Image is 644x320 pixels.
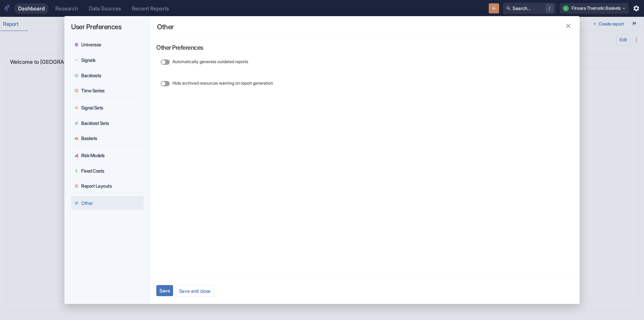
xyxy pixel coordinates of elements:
[81,73,101,79] div: Backtests
[157,23,174,31] h5: Other
[81,42,101,48] div: Universes
[172,59,248,65] span: Automatically generate outdated reports
[71,38,144,212] div: Preferences tabs
[81,120,109,126] div: Backtest Sets
[71,23,144,31] h5: User Preferences
[81,105,103,111] div: Signal Sets
[81,152,105,158] div: Risk Models
[81,88,105,94] div: Time Series
[81,200,93,206] div: Other
[81,168,104,174] div: Fixed Costs
[81,57,96,63] div: Signals
[156,285,173,296] button: Save
[156,44,574,51] h6: Other Preferences
[81,135,97,141] div: Baskets
[172,80,273,87] span: Hide archived resources warning on report generation
[81,183,112,189] div: Report Layouts
[176,285,214,297] button: Save and close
